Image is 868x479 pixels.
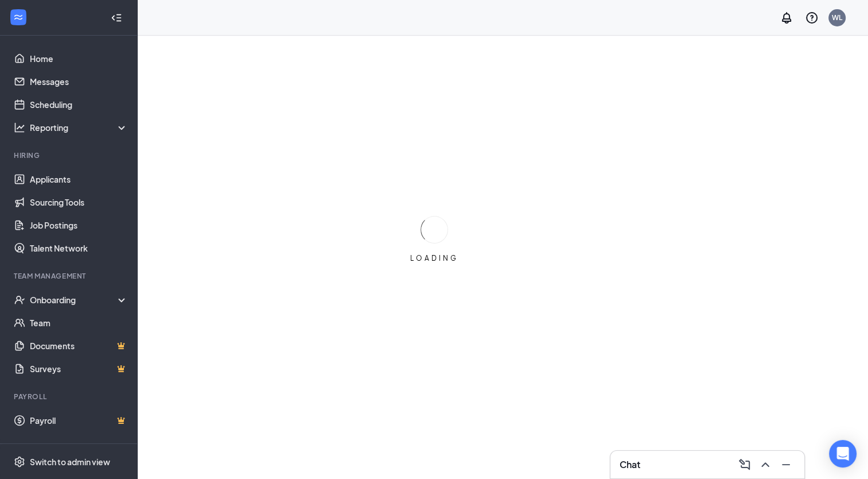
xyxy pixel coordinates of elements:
[779,458,793,472] svg: Minimize
[14,294,25,306] svg: UserCheck
[738,458,752,472] svg: ComposeMessage
[30,70,128,93] a: Messages
[30,168,128,191] a: Applicants
[30,191,128,214] a: Sourcing Tools
[30,237,128,260] a: Talent Network
[780,11,793,25] svg: Notifications
[735,455,754,474] button: ComposeMessage
[30,334,128,357] a: DocumentsCrown
[30,311,128,334] a: Team
[30,214,128,237] a: Job Postings
[406,253,463,263] div: LOADING
[30,357,128,380] a: SurveysCrown
[30,294,118,306] div: Onboarding
[620,458,640,471] h3: Chat
[13,11,24,23] svg: WorkstreamLogo
[30,409,128,432] a: PayrollCrown
[805,11,819,25] svg: QuestionInfo
[14,456,25,468] svg: Settings
[832,13,842,22] div: WL
[758,458,772,472] svg: ChevronUp
[30,456,110,468] div: Switch to admin view
[14,392,126,401] div: Payroll
[30,47,128,70] a: Home
[111,12,122,24] svg: Collapse
[30,93,128,116] a: Scheduling
[30,122,129,133] div: Reporting
[14,271,126,281] div: Team Management
[777,455,795,474] button: Minimize
[829,440,857,468] div: Open Intercom Messenger
[14,150,126,160] div: Hiring
[14,122,25,133] svg: Analysis
[756,455,774,474] button: ChevronUp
